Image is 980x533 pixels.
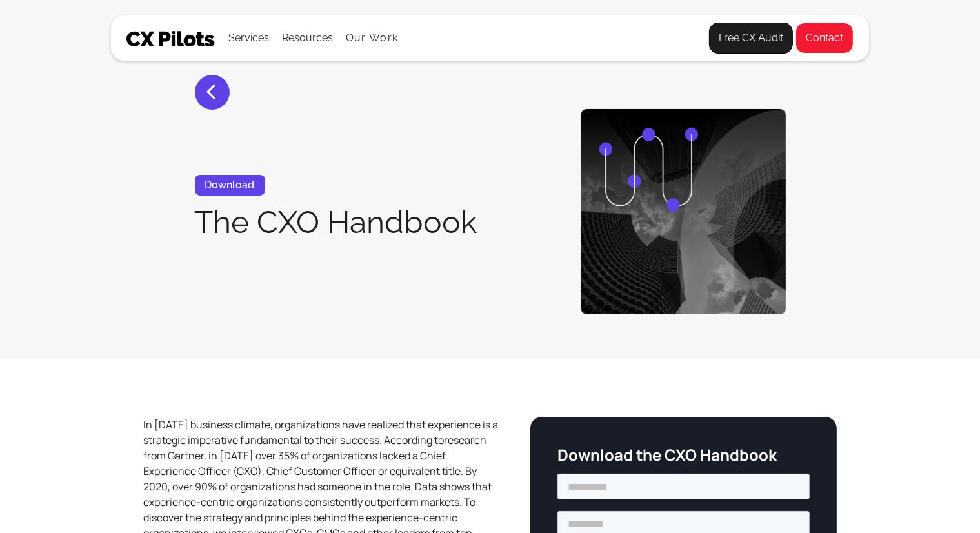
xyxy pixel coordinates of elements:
[709,23,793,54] a: Free CX Audit
[346,32,398,44] a: Our Work
[195,175,265,196] div: Download
[282,29,333,47] div: Resources
[795,23,854,54] a: Contact
[557,444,810,466] h3: Download the CXO Handbook
[228,29,269,47] div: Services
[195,75,230,110] a: <
[282,16,333,60] div: Resources
[228,16,269,60] div: Services
[195,205,477,239] h1: The CXO Handbook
